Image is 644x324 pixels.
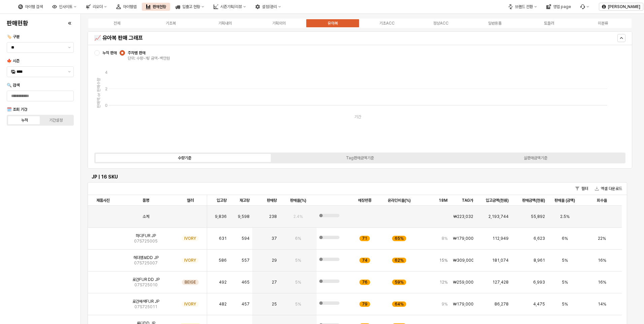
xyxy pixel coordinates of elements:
[171,3,208,11] button: 입출고 현황
[414,20,468,26] label: 정상ACC
[306,20,360,26] label: 유아복
[562,301,568,307] span: 5%
[488,214,509,219] span: 2,193,744
[362,258,367,263] span: 74
[272,21,286,26] div: 기획외의
[462,198,473,203] span: TAG가
[9,117,40,123] label: 누적
[597,198,607,203] span: 회수율
[93,4,103,9] div: 리오더
[114,21,120,26] div: 전체
[134,238,158,244] span: 07S725005
[272,258,277,263] span: 29
[182,4,200,9] div: 입출고 현황
[553,4,571,9] div: 영업 page
[544,21,554,26] div: 토들러
[81,14,644,324] main: App Frame
[14,3,47,11] button: 아이템 검색
[241,258,250,263] span: 557
[49,118,63,123] div: 기간설정
[94,35,491,41] h5: 📈 유아복 판매 그래프
[534,236,545,241] span: 6,623
[134,282,158,288] span: 07S725010
[96,198,110,203] span: 제품사진
[608,4,640,9] p: [PERSON_NAME]
[453,280,474,285] span: ₩259,000
[269,214,277,219] span: 238
[267,198,277,203] span: 판매량
[272,155,448,161] label: Tag판매금액기준
[92,174,623,180] h6: JP | 16 SKU
[295,280,301,285] span: 5%
[272,280,277,285] span: 27
[576,20,630,26] label: 미분류
[219,301,227,307] span: 482
[598,301,606,307] span: 14%
[442,301,448,307] span: 9%
[178,156,191,160] div: 수량기준
[65,67,73,77] button: 제안 사항 표시
[251,3,285,11] div: 설정/관리
[486,198,509,203] span: 입고금액(천원)
[217,198,227,203] span: 입고량
[542,3,575,11] button: 영업 page
[185,280,196,285] span: BEIGE
[295,301,301,307] span: 5%
[524,156,547,160] div: 실판매금액기준
[134,260,158,266] span: 07S725007
[453,258,474,263] span: ₩309,000
[40,117,72,123] label: 기간설정
[142,214,149,219] span: 소계
[7,34,20,39] span: 🏷️ 구분
[142,3,170,11] button: 판매현황
[533,280,545,285] span: 6,993
[295,236,301,241] span: 6%
[617,34,625,42] button: Hide
[533,301,545,307] span: 4,475
[7,107,27,112] span: 🗓️ 조회 기간
[215,214,227,219] span: 9,836
[7,20,28,27] h4: 판매현황
[492,258,509,263] span: 181,074
[7,83,20,88] span: 🔍 검색
[272,301,277,307] span: 25
[522,198,545,203] span: 판매금액(천원)
[82,3,111,11] button: 리오더
[123,4,136,9] div: 아이템맵
[241,236,250,241] span: 594
[576,3,593,11] div: Menu item 6
[562,280,568,285] span: 5%
[358,198,372,203] span: 매장편중
[48,3,80,11] div: 인사이트
[97,155,272,161] label: 수량기준
[133,255,159,260] span: 헤더엠보DD JP
[293,214,303,219] span: 2.4%
[395,236,404,241] span: 65%
[522,20,576,26] label: 토들러
[239,198,250,203] span: 재고량
[492,236,509,241] span: 112,949
[271,236,277,241] span: 37
[166,21,176,26] div: 기초복
[395,301,404,307] span: 64%
[492,280,509,285] span: 127,428
[592,185,625,193] button: 엑셀 다운로드
[515,4,533,9] div: 브랜드 전환
[210,3,250,11] button: 시즌기획/리뷰
[440,280,448,285] span: 12%
[598,236,606,241] span: 22%
[453,236,474,241] span: ₩179,000
[362,236,367,241] span: 71
[90,20,144,26] label: 전체
[218,21,232,26] div: 기획내의
[531,214,545,219] span: 55,892
[388,198,411,203] span: 온라인비율(%)
[346,156,374,160] div: Tag판매금액기준
[362,301,367,307] span: 79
